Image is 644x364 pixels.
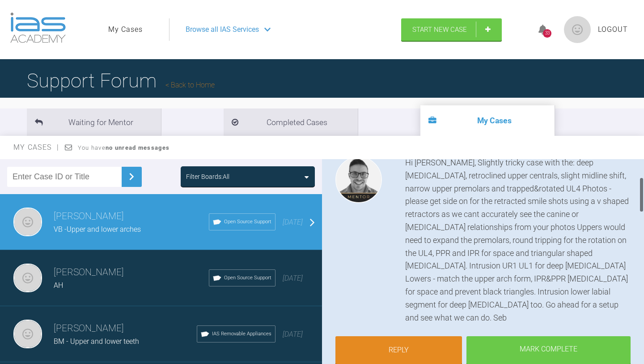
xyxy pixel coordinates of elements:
[13,320,42,348] img: neil noronha
[186,24,259,35] span: Browse all IAS Services
[165,81,215,89] a: Back to Home
[54,337,139,346] span: BM - Upper and lower teeth
[108,24,143,35] a: My Cases
[224,274,271,282] span: Open Source Support
[543,29,551,38] div: 33
[224,108,358,136] li: Completed Cases
[7,167,122,187] input: Enter Case ID or Title
[283,330,303,338] span: [DATE]
[54,265,209,280] h3: [PERSON_NAME]
[283,218,303,226] span: [DATE]
[124,169,139,184] img: chevronRight.28bd32b0.svg
[54,225,141,234] span: VB -Upper and lower arches
[27,65,215,96] h1: Support Forum
[224,218,271,226] span: Open Source Support
[283,274,303,282] span: [DATE]
[335,336,462,364] a: Reply
[466,336,631,364] div: Mark Complete
[54,209,209,224] h3: [PERSON_NAME]
[212,330,271,338] span: IAS Removable Appliances
[13,264,42,292] img: neil noronha
[186,172,229,182] div: Filter Boards: All
[78,144,169,151] span: You have
[13,143,59,152] span: My Cases
[564,16,591,43] img: profile.png
[13,208,42,236] img: neil noronha
[54,321,197,336] h3: [PERSON_NAME]
[405,156,631,324] div: Hi [PERSON_NAME], Slightly tricky case with the: deep [MEDICAL_DATA], retroclined upper centrals,...
[54,281,63,290] span: AH
[412,26,467,34] span: Start New Case
[598,24,628,35] a: Logout
[401,18,502,41] a: Start New Case
[27,108,161,136] li: Waiting for Mentor
[106,144,169,151] strong: no unread messages
[335,156,382,203] img: Sebastian Wilkins
[10,13,66,43] img: logo-light.3e3ef733.png
[420,105,555,136] li: My Cases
